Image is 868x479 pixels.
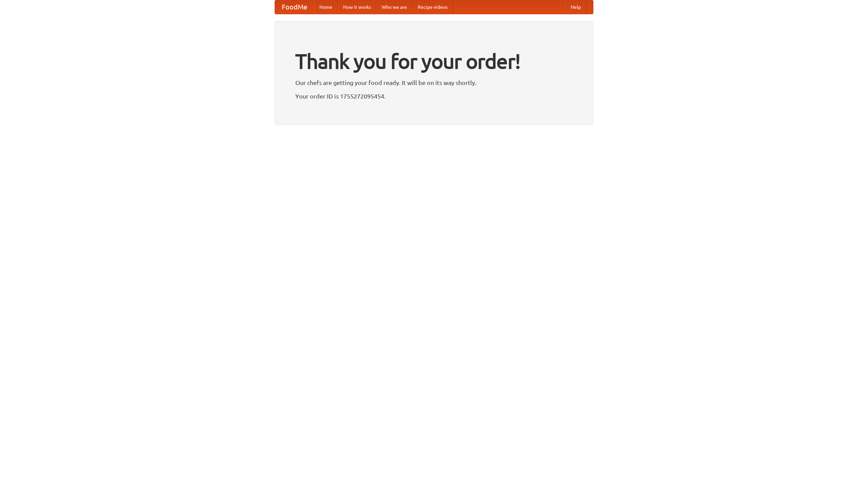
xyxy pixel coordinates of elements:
a: FoodMe [275,0,314,14]
a: How it works [338,0,376,14]
h1: Thank you for your order! [295,45,573,78]
a: Help [565,0,586,14]
a: Who we are [376,0,412,14]
p: Your order ID is 1755272095454. [295,91,573,101]
a: Recipe videos [412,0,453,14]
a: Home [314,0,338,14]
p: Our chefs are getting your food ready. It will be on its way shortly. [295,78,573,88]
